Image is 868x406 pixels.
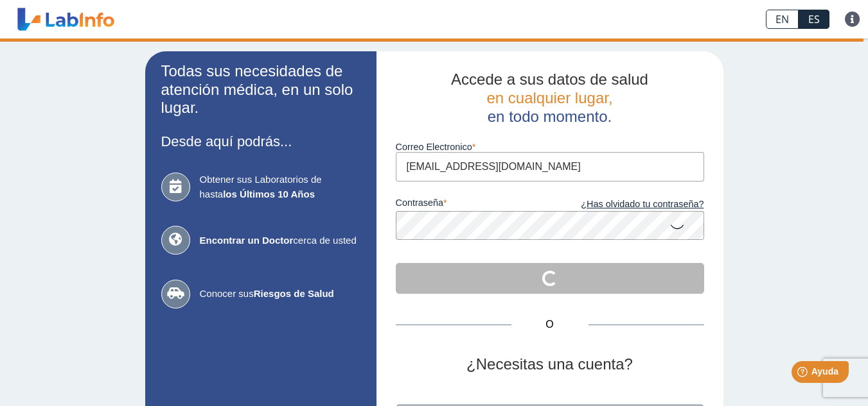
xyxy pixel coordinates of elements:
[451,71,648,88] span: Accede a sus datos de salud
[254,288,334,299] b: Riesgos de Salud
[200,233,360,248] span: cerca de usted
[511,317,589,332] span: O
[396,355,704,374] h2: ¿Necesitas una cuenta?
[200,287,360,301] span: Conocer sus
[766,10,799,29] a: EN
[161,62,360,117] h2: Todas sus necesidades de atención médica, en un solo lugar.
[161,133,360,149] h3: Desde aquí podrás...
[488,108,612,125] span: en todo momento.
[550,198,704,212] a: ¿Has olvidado tu contraseña?
[200,173,360,201] span: Obtener sus Laboratorios de hasta
[200,235,294,246] b: Encontrar un Doctor
[396,198,550,212] label: contraseña
[754,356,854,392] iframe: Help widget launcher
[223,189,315,199] b: los Últimos 10 Años
[396,142,704,152] label: Correo Electronico
[799,10,829,29] a: ES
[486,89,612,106] span: en cualquier lugar,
